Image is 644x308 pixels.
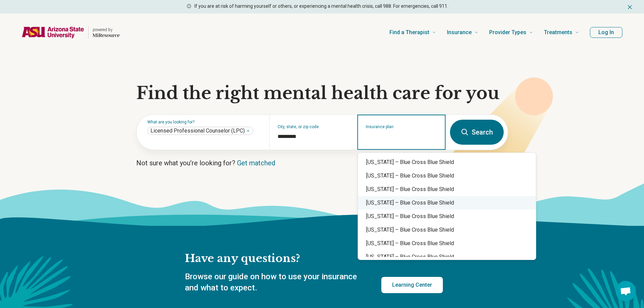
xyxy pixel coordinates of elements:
[447,28,472,37] span: Insurance
[358,183,536,196] div: [US_STATE] – Blue Cross Blue Shield
[358,250,536,264] div: [US_STATE] – Blue Cross Blue Shield
[358,156,536,257] div: Suggestions
[358,156,536,169] div: [US_STATE] – Blue Cross Blue Shield
[626,3,633,11] button: Dismiss
[590,27,622,38] button: Log In
[147,127,253,135] div: Licensed Professional Counselor (LPC)
[185,271,365,294] p: Browse our guide on how to use your insurance and what to expect.
[194,3,448,10] p: If you are at risk of harming yourself or others, or experiencing a mental health crisis, call 98...
[93,27,120,32] p: powered by
[136,83,508,103] h1: Find the right mental health care for you
[616,281,636,301] div: Open chat
[389,28,429,37] span: Find a Therapist
[237,159,275,167] a: Get matched
[246,129,250,133] button: Licensed Professional Counselor (LPC)
[381,277,443,293] a: Learning Center
[489,28,526,37] span: Provider Types
[136,158,508,168] p: Not sure what you’re looking for?
[147,120,261,124] label: What are you looking for?
[150,127,245,134] span: Licensed Professional Counselor (LPC)
[544,28,572,37] span: Treatments
[450,120,504,145] button: Search
[358,169,536,183] div: [US_STATE] – Blue Cross Blue Shield
[358,237,536,250] div: [US_STATE] – Blue Cross Blue Shield
[22,22,120,43] a: Home page
[358,196,536,210] div: [US_STATE] – Blue Cross Blue Shield
[185,252,443,266] h2: Have any questions?
[358,210,536,223] div: [US_STATE] – Blue Cross Blue Shield
[358,223,536,237] div: [US_STATE] – Blue Cross Blue Shield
